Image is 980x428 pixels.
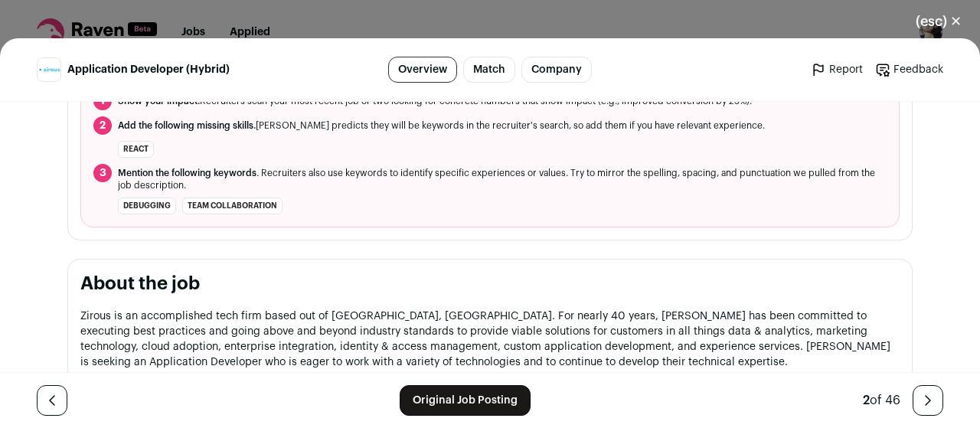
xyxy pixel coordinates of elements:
[811,62,863,77] a: Report
[80,272,900,296] h2: About the job
[863,394,870,407] span: 2
[400,385,531,416] a: Original Job Posting
[521,57,592,83] a: Company
[118,119,765,132] span: [PERSON_NAME] predicts they will be keywords in the recruiter's search, so add them if you have r...
[463,57,515,83] a: Match
[93,116,112,135] span: 2
[118,167,887,191] span: . Recruiters also use keywords to identify specific experiences or values. Try to mirror the spel...
[93,164,112,182] span: 3
[118,121,256,130] span: Add the following missing skills.
[388,57,457,83] a: Overview
[118,198,176,214] li: debugging
[875,62,943,77] a: Feedback
[897,5,980,38] button: Close modal
[38,67,60,74] img: 0cd9a979a2ba3a01e901d0a02a01e4f7fbbc9459863057fa0bdb65370539ac00.png
[182,198,283,214] li: team collaboration
[863,391,900,410] div: of 46
[80,309,900,370] p: Zirous is an accomplished tech firm based out of [GEOGRAPHIC_DATA], [GEOGRAPHIC_DATA]. For nearly...
[118,141,154,158] li: React
[118,168,256,178] span: Mention the following keywords
[67,62,230,77] span: Application Developer (Hybrid)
